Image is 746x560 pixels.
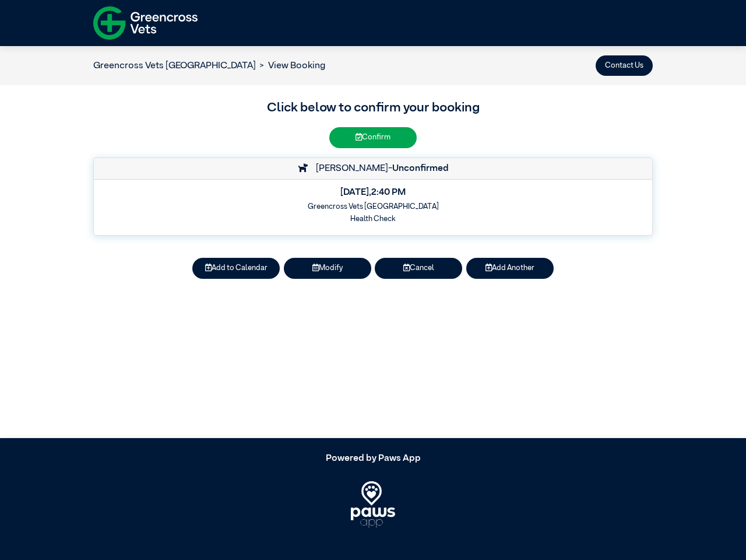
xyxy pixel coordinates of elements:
h5: Powered by Paws App [93,453,653,464]
button: Add to Calendar [192,258,280,278]
button: Add Another [466,258,554,278]
strong: Unconfirmed [392,164,449,173]
button: Confirm [329,127,417,148]
button: Cancel [375,258,462,278]
h5: [DATE] , 2:40 PM [101,187,645,198]
h3: Click below to confirm your booking [93,99,653,118]
span: [PERSON_NAME] [310,164,388,173]
button: Contact Us [596,55,653,76]
h6: Greencross Vets [GEOGRAPHIC_DATA] [101,202,645,211]
button: Modify [284,258,371,278]
span: - [388,164,449,173]
a: Greencross Vets [GEOGRAPHIC_DATA] [93,61,256,71]
nav: breadcrumb [93,59,325,73]
img: PawsApp [351,481,396,528]
img: f-logo [93,3,198,43]
li: View Booking [256,59,325,73]
h6: Health Check [101,215,645,223]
